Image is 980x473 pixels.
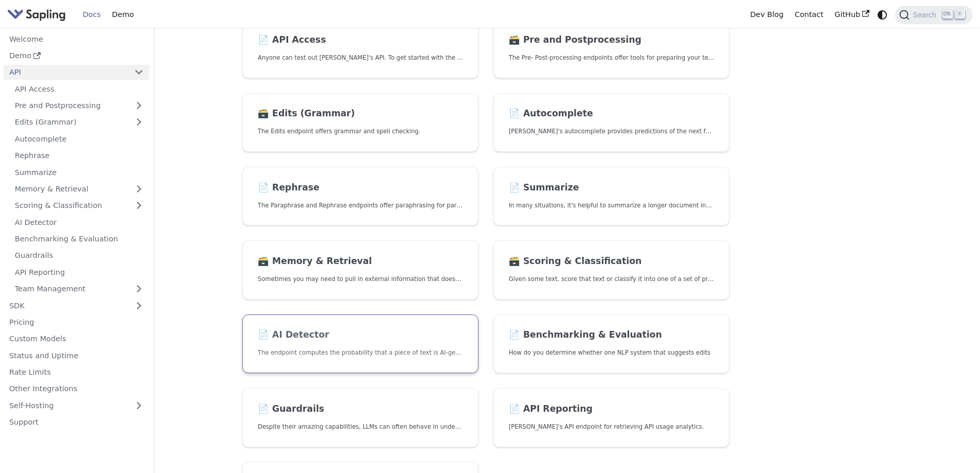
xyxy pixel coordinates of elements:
span: Search [910,11,942,19]
a: Benchmarking & Evaluation [9,232,149,247]
p: Anyone can test out Sapling's API. To get started with the API, simply: [258,53,463,63]
a: 📄️ SummarizeIn many situations, it's helpful to summarize a longer document into a shorter, more ... [493,167,729,226]
a: Contact [789,7,829,23]
a: 📄️ API AccessAnyone can test out [PERSON_NAME]'s API. To get started with the API, simply: [242,19,478,78]
button: Expand sidebar category 'SDK' [129,298,149,313]
a: Pre and Postprocessing [9,98,149,113]
a: API [4,65,129,80]
p: The Paraphrase and Rephrase endpoints offer paraphrasing for particular styles. [258,201,463,211]
a: Autocomplete [9,131,149,146]
a: Pricing [4,315,149,330]
p: Despite their amazing capabilities, LLMs can often behave in undesired [258,422,463,432]
a: Support [4,415,149,430]
kbd: K [955,10,965,19]
p: Sapling's autocomplete provides predictions of the next few characters or words [509,127,714,136]
h2: Scoring & Classification [509,256,714,267]
a: Sapling.ai [7,7,69,22]
h2: Pre and Postprocessing [509,34,714,46]
a: Other Integrations [4,381,149,396]
a: Rate Limits [4,365,149,380]
p: How do you determine whether one NLP system that suggests edits [509,348,714,358]
a: Docs [77,7,106,23]
button: Collapse sidebar category 'API' [129,65,149,80]
p: Sometimes you may need to pull in external information that doesn't fit in the context size of an... [258,274,463,284]
a: Summarize [9,165,149,180]
h2: Benchmarking & Evaluation [509,329,714,341]
h2: Rephrase [258,182,463,194]
a: SDK [4,298,129,313]
a: 🗃️ Edits (Grammar)The Edits endpoint offers grammar and spell checking. [242,93,478,152]
h2: Edits (Grammar) [258,108,463,119]
a: Self-Hosting [4,398,149,413]
p: The endpoint computes the probability that a piece of text is AI-generated, [258,348,463,358]
a: API Reporting [9,265,149,279]
h2: Guardrails [258,404,463,415]
a: Scoring & Classification [9,198,149,213]
p: The Edits endpoint offers grammar and spell checking. [258,127,463,136]
a: Edits (Grammar) [9,115,149,130]
p: Given some text, score that text or classify it into one of a set of pre-specified categories. [509,274,714,284]
a: Welcome [4,31,149,46]
a: Custom Models [4,331,149,346]
a: Team Management [9,282,149,296]
a: Demo [4,48,149,63]
a: 🗃️ Memory & RetrievalSometimes you may need to pull in external information that doesn't fit in t... [242,240,478,300]
a: Dev Blog [744,7,789,23]
a: Demo [106,7,139,23]
a: GitHub [829,7,875,23]
a: 📄️ Benchmarking & EvaluationHow do you determine whether one NLP system that suggests edits [493,314,729,374]
h2: Summarize [509,182,714,194]
a: 📄️ GuardrailsDespite their amazing capabilities, LLMs can often behave in undesired [242,388,478,447]
a: 🗃️ Scoring & ClassificationGiven some text, score that text or classify it into one of a set of p... [493,240,729,300]
a: AI Detector [9,215,149,230]
p: The Pre- Post-processing endpoints offer tools for preparing your text data for ingestation as we... [509,53,714,63]
a: 📄️ AI DetectorThe endpoint computes the probability that a piece of text is AI-generated, [242,314,478,374]
p: In many situations, it's helpful to summarize a longer document into a shorter, more easily diges... [509,201,714,211]
a: Guardrails [9,248,149,263]
h2: API Access [258,34,463,46]
h2: API Reporting [509,404,714,415]
a: Status and Uptime [4,348,149,363]
a: 📄️ RephraseThe Paraphrase and Rephrase endpoints offer paraphrasing for particular styles. [242,167,478,226]
a: Rephrase [9,148,149,163]
a: API Access [9,81,149,96]
a: Memory & Retrieval [9,182,149,197]
a: 📄️ API Reporting[PERSON_NAME]'s API endpoint for retrieving API usage analytics. [493,388,729,447]
h2: Memory & Retrieval [258,256,463,267]
button: Switch between dark and light mode (currently system mode) [875,7,890,22]
img: Sapling.ai [7,7,66,22]
h2: AI Detector [258,329,463,341]
p: Sapling's API endpoint for retrieving API usage analytics. [509,422,714,432]
h2: Autocomplete [509,108,714,119]
a: 🗃️ Pre and PostprocessingThe Pre- Post-processing endpoints offer tools for preparing your text d... [493,19,729,78]
button: Search (Ctrl+K) [895,6,972,24]
a: 📄️ Autocomplete[PERSON_NAME]'s autocomplete provides predictions of the next few characters or words [493,93,729,152]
